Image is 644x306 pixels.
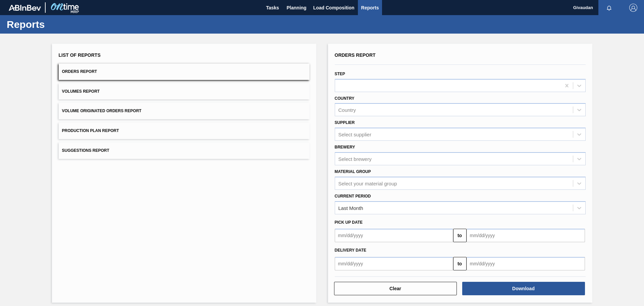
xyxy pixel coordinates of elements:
input: mm/dd/yyyy [335,229,453,242]
div: Country [338,107,356,113]
input: mm/dd/yyyy [467,229,585,242]
label: Country [335,96,355,101]
h1: Reports [7,20,126,28]
label: Supplier [335,120,355,125]
span: Volume Originated Orders Report [62,108,142,113]
label: Step [335,72,345,76]
span: Reports [361,4,379,12]
label: Brewery [335,145,355,149]
button: Volume Originated Orders Report [59,103,310,119]
label: Material Group [335,169,371,174]
button: Clear [334,282,457,295]
div: Last Month [338,205,363,211]
span: Load Composition [313,4,355,12]
button: to [453,229,467,242]
label: Current Period [335,194,371,199]
span: List of Reports [59,52,101,58]
button: Volumes Report [59,83,310,100]
span: Orders Report [335,52,376,58]
img: Logout [629,4,637,12]
div: Select your material group [338,180,397,186]
span: Volumes Report [62,89,100,94]
button: Suggestions Report [59,142,310,159]
button: Download [462,282,585,295]
span: Production Plan Report [62,128,119,133]
span: Tasks [265,4,280,12]
img: TNhmsLtSVTkK8tSr43FrP2fwEKptu5GPRR3wAAAABJRU5ErkJggg== [9,5,41,11]
span: Orders Report [62,69,97,74]
button: Orders Report [59,63,310,80]
input: mm/dd/yyyy [335,257,453,270]
div: Select brewery [338,156,372,162]
span: Delivery Date [335,248,366,253]
input: mm/dd/yyyy [467,257,585,270]
button: Notifications [598,3,620,12]
button: to [453,257,467,270]
div: Select supplier [338,132,371,137]
span: Planning [287,4,307,12]
span: Suggestions Report [62,148,109,153]
span: Pick up Date [335,220,363,225]
button: Production Plan Report [59,123,310,139]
